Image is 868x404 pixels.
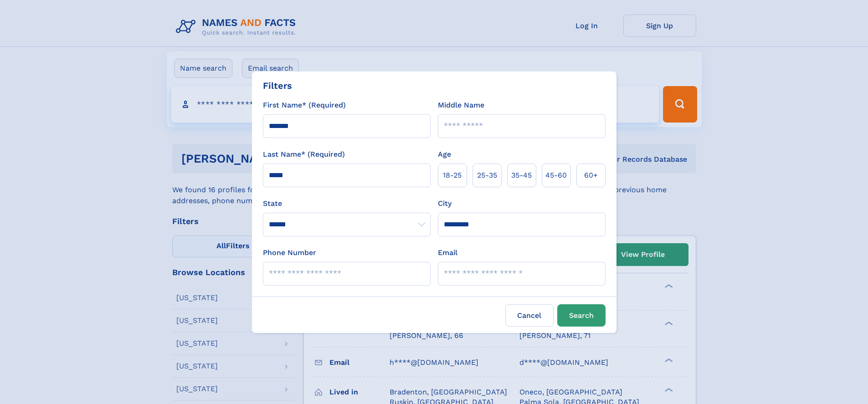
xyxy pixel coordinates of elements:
span: 25‑35 [477,170,497,181]
label: State [263,198,431,209]
span: 45‑60 [545,170,567,181]
span: 60+ [584,170,598,181]
div: Filters [263,79,292,92]
span: 18‑25 [443,170,462,181]
label: City [438,198,452,209]
label: Middle Name [438,100,484,111]
label: Phone Number [263,247,316,258]
span: 35‑45 [511,170,532,181]
button: Search [557,304,606,327]
label: Last Name* (Required) [263,149,345,160]
label: Cancel [505,304,554,327]
label: Email [438,247,457,258]
label: First Name* (Required) [263,100,346,111]
label: Age [438,149,451,160]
